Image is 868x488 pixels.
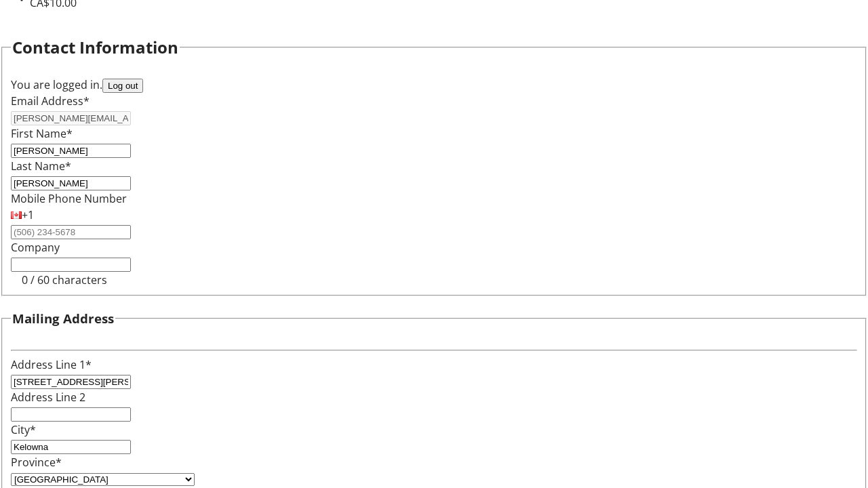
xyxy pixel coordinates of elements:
div: You are logged in. [11,77,857,93]
h2: Contact Information [12,35,178,60]
label: City* [11,422,36,437]
input: (506) 234-5678 [11,225,131,239]
label: First Name* [11,126,73,141]
label: Email Address* [11,94,90,108]
label: Address Line 2 [11,390,85,405]
tr-character-limit: 0 / 60 characters [22,272,107,287]
label: Company [11,240,60,255]
h3: Mailing Address [12,309,114,328]
label: Mobile Phone Number [11,191,127,206]
label: Province* [11,455,62,470]
button: Log out [102,79,143,93]
label: Address Line 1* [11,357,92,372]
input: City [11,440,131,454]
input: Address [11,375,131,389]
label: Last Name* [11,159,71,174]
